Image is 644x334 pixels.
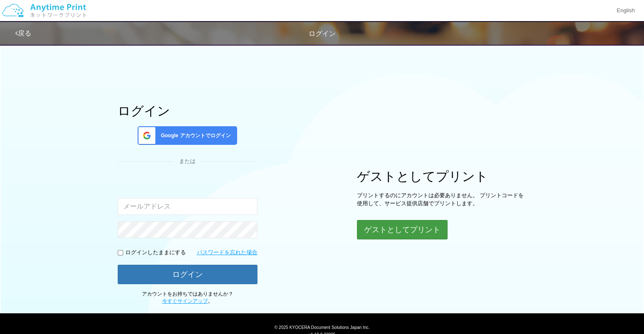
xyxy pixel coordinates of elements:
a: 今すぐサインアップ [162,298,208,304]
input: メールアドレス [118,198,257,215]
span: Google アカウントでログイン [158,132,231,139]
a: パスワードを忘れた場合 [197,249,257,257]
button: ゲストとしてプリント [357,220,448,239]
h1: ゲストとしてプリント [357,169,526,183]
p: ログインしたままにする [125,249,186,257]
p: プリントするのにアカウントは必要ありません。 プリントコードを使用して、サービス提供店舗でプリントします。 [357,192,526,207]
span: 。 [162,298,213,304]
p: アカウントをお持ちではありませんか？ [118,291,257,305]
div: または [118,157,257,166]
span: © 2025 KYOCERA Document Solutions Japan Inc. [274,324,370,330]
button: ログイン [118,265,257,284]
span: ログイン [309,30,336,37]
h1: ログイン [118,104,257,118]
a: 戻る [15,30,31,37]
